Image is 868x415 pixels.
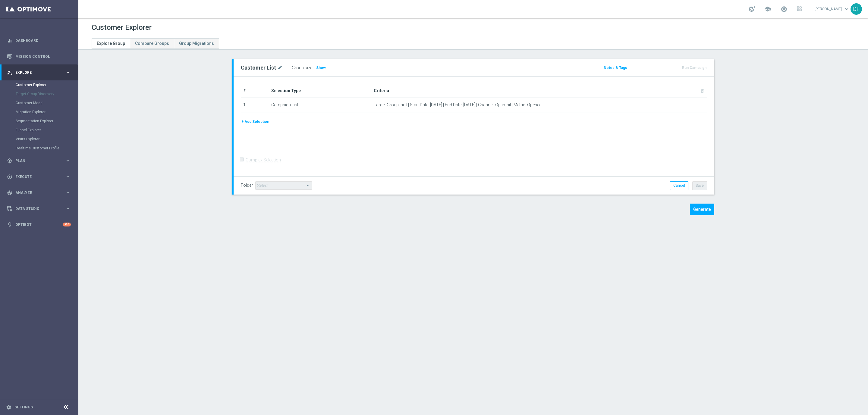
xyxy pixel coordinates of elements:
button: Data Studio keyboard_arrow_right [7,206,71,211]
label: Complex Selection [246,157,281,163]
a: Customer Model [16,101,63,105]
div: +10 [63,223,71,226]
button: equalizer Dashboard [7,38,71,43]
div: Visits Explorer [16,135,78,144]
div: DF [851,3,862,15]
div: Funnel Explorer [16,126,78,135]
a: Realtime Customer Profile [16,146,63,151]
i: keyboard_arrow_right [65,190,71,195]
div: Plan [7,158,65,164]
span: Execute [15,175,65,179]
div: Explore [7,70,65,75]
a: Migration Explorer [16,110,63,114]
span: Criteria [374,88,389,93]
div: Data Studio [7,206,65,211]
i: keyboard_arrow_right [65,70,71,75]
span: Plan [15,159,65,163]
th: Selection Type [269,84,371,98]
button: Save [692,181,707,190]
a: Customer Explorer [16,83,63,87]
h2: Customer List [241,64,276,71]
label: Group size [292,65,312,70]
i: track_changes [7,190,12,195]
label: Folder [241,183,253,188]
span: Analyze [15,191,65,195]
div: Optibot [7,217,71,232]
i: settings [6,404,11,410]
div: Execute [7,174,65,179]
i: keyboard_arrow_right [65,174,71,179]
h1: Customer Explorer [92,23,152,32]
a: Mission Control [15,48,71,64]
a: Settings [14,405,33,409]
th: # [241,84,269,98]
a: Dashboard [15,33,71,48]
span: Explore Group [97,41,125,46]
div: Dashboard [7,33,71,48]
a: [PERSON_NAME]keyboard_arrow_down [814,5,851,14]
a: Visits Explorer [16,137,63,142]
div: Customer Explorer [16,80,78,89]
i: equalizer [7,38,12,43]
td: Campaign List [269,98,371,113]
i: person_search [7,70,12,75]
span: Group Migrations [179,41,214,46]
div: Customer Model [16,98,78,108]
i: keyboard_arrow_right [65,206,71,211]
button: Mission Control [7,54,71,59]
button: track_changes Analyze keyboard_arrow_right [7,190,71,195]
div: Mission Control [7,48,71,64]
button: Notes & Tags [603,64,628,71]
a: Funnel Explorer [16,128,63,133]
span: Show [316,66,326,70]
span: school [764,6,771,12]
i: keyboard_arrow_right [65,158,71,164]
span: Compare Groups [135,41,169,46]
ul: Tabs [92,38,219,49]
i: play_circle_outline [7,174,12,179]
label: : [312,65,313,70]
button: person_search Explore keyboard_arrow_right [7,70,71,75]
i: lightbulb [7,222,12,227]
span: Target Group: null | Start Date: [DATE] | End Date: [DATE] | Channel: Optimail | Metric: Opened [374,102,542,108]
button: lightbulb Optibot +10 [7,222,71,227]
span: Data Studio [15,207,65,211]
i: gps_fixed [7,158,12,164]
button: + Add Selection [241,118,270,125]
button: Generate [690,204,714,215]
button: play_circle_outline Execute keyboard_arrow_right [7,174,71,179]
div: Analyze [7,190,65,195]
a: Optibot [15,217,63,232]
div: Migration Explorer [16,108,78,117]
span: Explore [15,71,65,74]
button: gps_fixed Plan keyboard_arrow_right [7,158,71,163]
div: Realtime Customer Profile [16,144,78,153]
div: Segmentation Explorer [16,117,78,126]
i: mode_edit [277,64,283,71]
td: 1 [241,98,269,113]
span: keyboard_arrow_down [843,6,850,12]
div: Target Group Discovery [16,89,78,98]
button: Cancel [670,181,688,190]
a: Segmentation Explorer [16,119,63,123]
